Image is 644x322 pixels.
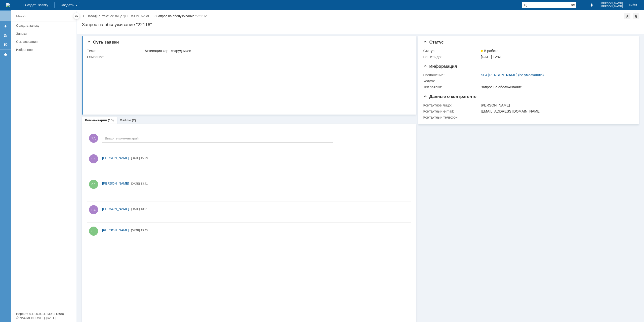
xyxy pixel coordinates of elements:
span: [PERSON_NAME] [600,2,623,5]
span: Информация [423,64,457,69]
span: 13:41 [141,182,148,185]
span: 13:33 [141,229,148,232]
a: [PERSON_NAME] [102,181,129,186]
a: Контактное лицо "[PERSON_NAME]… [97,14,155,18]
span: [DATE] 12:41 [481,55,502,59]
div: Избранное [16,48,68,52]
div: Создать [54,2,80,8]
a: Файлы [120,118,131,122]
div: Скрыть меню [73,13,79,19]
div: Согласования [16,40,73,44]
div: Соглашение: [423,73,480,77]
span: ЯД [89,134,98,143]
div: Решить до: [423,55,480,59]
div: [PERSON_NAME] [481,103,631,107]
div: Контактный телефон: [423,115,480,119]
div: Тип заявки: [423,85,480,89]
span: [DATE] [131,229,140,232]
div: Услуга: [423,79,480,83]
span: [DATE] [131,157,140,160]
div: Контактное лицо: [423,103,480,107]
div: Заявки [16,32,73,35]
div: Меню [16,13,25,19]
div: Добавить в избранное [624,13,630,19]
a: [PERSON_NAME] [102,228,129,233]
a: SLA [PERSON_NAME] (по умолчанию) [481,73,544,77]
div: (2) [132,118,136,122]
a: Мои согласования [2,40,10,48]
span: [PERSON_NAME] [102,207,129,211]
a: Создать заявку [2,22,10,30]
span: Расширенный поиск [571,2,576,7]
a: [PERSON_NAME] [102,156,129,161]
div: Создать заявку [16,24,73,27]
span: В работе [481,49,498,53]
span: Статус [423,40,444,45]
div: Контактный e-mail: [423,109,480,113]
div: Запрос на обслуживание [481,85,631,89]
span: [PERSON_NAME] [102,182,129,185]
a: Создать заявку [14,22,75,29]
span: 13:01 [141,207,148,210]
div: / [97,14,156,18]
a: Мои заявки [2,31,10,39]
div: Запрос на обслуживание "22116" [82,22,639,27]
div: Версия: 4.18.0.9.31.1398 (1398) [16,312,71,315]
div: Запрос на обслуживание "22116" [156,14,207,18]
span: [DATE] [131,182,140,185]
span: 15:29 [141,157,148,160]
div: © NAUMEN [DATE]-[DATE] [16,316,71,319]
img: logo [6,3,10,7]
a: [PERSON_NAME] [102,206,129,211]
div: Тема: [87,49,144,53]
div: | [96,14,97,18]
a: Назад [87,14,96,18]
div: [EMAIL_ADDRESS][DOMAIN_NAME] [481,109,631,113]
a: Перейти на домашнюю страницу [6,3,10,7]
span: Данные о контрагенте [423,94,476,99]
a: Заявки [14,30,75,38]
span: [PERSON_NAME] [600,5,623,8]
div: Сделать домашней страницей [633,13,639,19]
div: (15) [108,118,114,122]
span: [DATE] [131,207,140,210]
div: Описание: [87,55,409,59]
span: [PERSON_NAME] [102,156,129,160]
a: Комментарии [85,118,107,122]
a: Согласования [14,38,75,46]
div: Активация карт сотрудников [145,49,408,53]
span: Суть заявки [87,40,119,45]
div: Статус: [423,49,480,53]
span: [PERSON_NAME] [102,228,129,232]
